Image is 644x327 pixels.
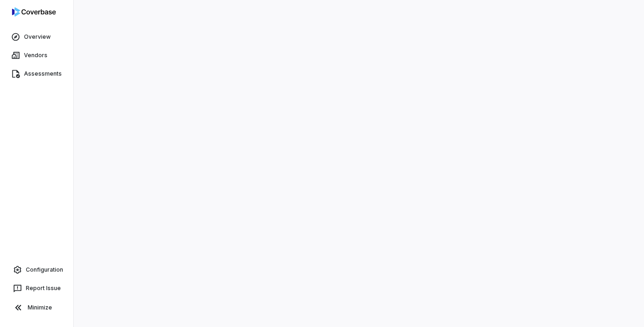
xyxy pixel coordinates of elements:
a: Configuration [4,262,70,278]
button: Report Issue [4,280,70,297]
img: logo-D7KZi-bG.svg [12,7,56,17]
button: Minimize [4,298,70,317]
a: Vendors [2,47,71,64]
a: Overview [2,29,71,45]
a: Assessments [2,65,71,82]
